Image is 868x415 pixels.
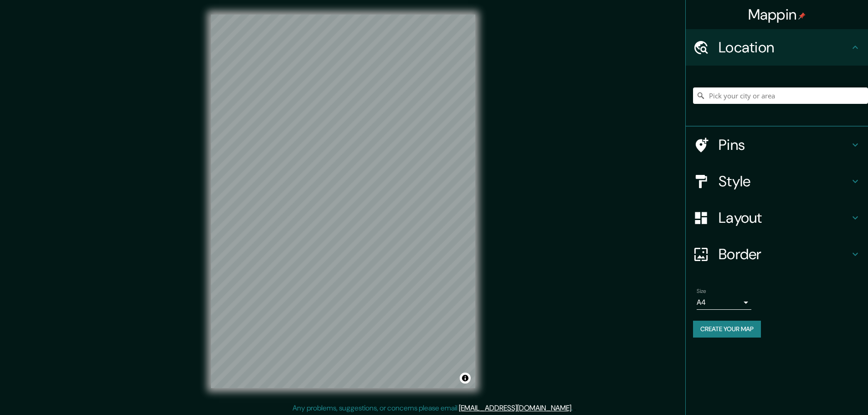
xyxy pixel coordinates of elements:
[719,245,850,263] h4: Border
[693,321,761,338] button: Create your map
[686,200,868,236] div: Layout
[459,403,571,413] a: [EMAIL_ADDRESS][DOMAIN_NAME]
[719,38,850,56] h4: Location
[686,236,868,272] div: Border
[693,87,868,104] input: Pick your city or area
[686,127,868,163] div: Pins
[574,403,576,414] div: .
[719,209,850,227] h4: Layout
[748,5,806,24] h4: Mappin
[460,373,471,384] button: Toggle attribution
[719,172,850,190] h4: Style
[697,287,706,295] label: Size
[211,15,475,388] canvas: Map
[686,163,868,200] div: Style
[293,403,573,414] p: Any problems, suggestions, or concerns please email .
[686,29,868,66] div: Location
[719,136,850,154] h4: Pins
[798,12,806,20] img: pin-icon.png
[573,403,574,414] div: .
[697,295,751,310] div: A4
